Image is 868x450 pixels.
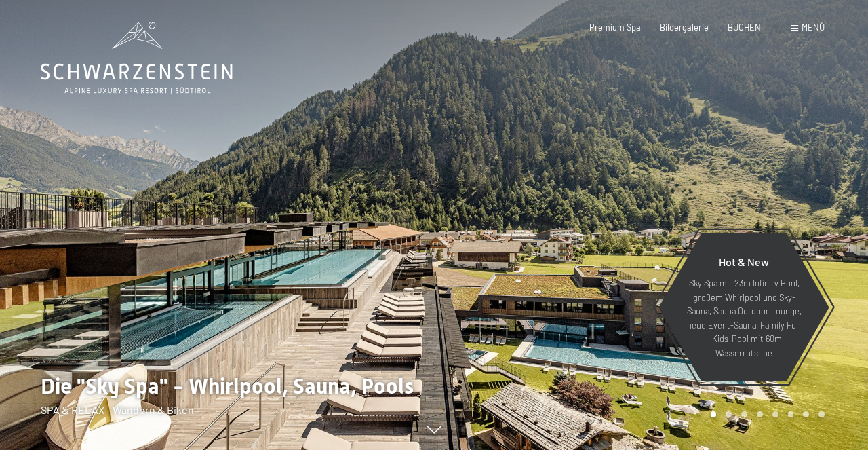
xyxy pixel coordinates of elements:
p: Sky Spa mit 23m Infinity Pool, großem Whirlpool und Sky-Sauna, Sauna Outdoor Lounge, neue Event-S... [685,276,803,360]
div: Carousel Page 3 [741,411,747,417]
div: Carousel Page 5 [772,411,778,417]
div: Carousel Page 6 [788,411,794,417]
div: Carousel Page 8 [818,411,825,417]
a: BUCHEN [728,22,761,33]
span: Menü [802,22,825,33]
div: Carousel Page 1 (Current Slide) [711,411,717,417]
a: Premium Spa [589,22,641,33]
div: Carousel Pagination [706,411,825,417]
a: Hot & New Sky Spa mit 23m Infinity Pool, großem Whirlpool und Sky-Sauna, Sauna Outdoor Lounge, ne... [658,233,830,382]
div: Carousel Page 2 [726,411,732,417]
div: Carousel Page 4 [757,411,763,417]
div: Carousel Page 7 [803,411,809,417]
a: Bildergalerie [660,22,709,33]
span: Hot & New [719,255,769,268]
